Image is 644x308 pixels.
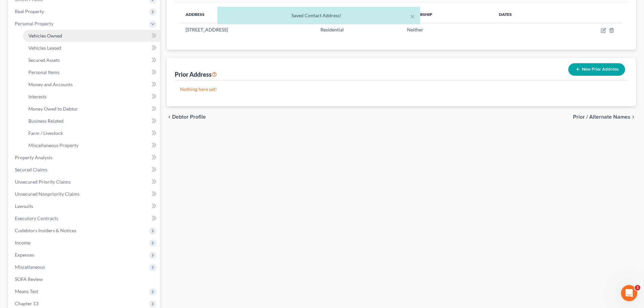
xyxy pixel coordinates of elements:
[630,114,636,120] i: chevron_right
[15,167,47,172] span: Secured Claims
[28,106,78,112] span: Money Owed to Debtor
[15,276,43,282] span: SOFA Review
[23,66,160,78] a: Personal Items
[28,142,78,148] span: Miscellaneous Property
[23,42,160,54] a: Vehicles Leased
[175,70,217,78] div: Prior Address
[23,127,160,139] a: Farm / Livestock
[172,114,206,120] span: Debtor Profile
[28,130,63,136] span: Farm / Livestock
[15,264,45,270] span: Miscellaneous
[23,139,160,151] a: Miscellaneous Property
[28,57,60,63] span: Secured Assets
[15,240,30,245] span: Income
[9,188,160,200] a: Unsecured Nonpriority Claims
[9,151,160,164] a: Property Analysis
[635,285,640,290] span: 1
[15,155,52,160] span: Property Analysis
[15,179,71,185] span: Unsecured Priority Claims
[167,114,206,120] button: chevron_left Debtor Profile
[28,33,62,39] span: Vehicles Owned
[180,23,315,36] td: [STREET_ADDRESS]
[28,45,61,51] span: Vehicles Leased
[23,91,160,103] a: Interests
[9,200,160,212] a: Lawsuits
[15,228,76,233] span: Codebtors Insiders & Notices
[28,118,64,124] span: Business Related
[9,176,160,188] a: Unsecured Priority Claims
[9,273,160,285] a: SOFA Review
[315,23,402,36] td: Residential
[180,86,622,93] p: Nothing here yet!
[23,115,160,127] a: Business Related
[573,114,630,120] span: Prior / Alternate Names
[28,94,47,99] span: Interests
[15,191,79,197] span: Unsecured Nonpriority Claims
[223,12,415,19] div: Saved Contact Address!
[15,301,39,306] span: Chapter 13
[568,63,625,76] button: New Prior Address
[15,252,34,258] span: Expenses
[23,54,160,66] a: Secured Assets
[621,285,637,301] iframe: Intercom live chat
[15,288,38,294] span: Means Test
[9,212,160,224] a: Executory Contracts
[15,215,58,221] span: Executory Contracts
[410,12,415,20] button: ×
[573,114,636,120] button: Prior / Alternate Names chevron_right
[23,78,160,91] a: Money and Accounts
[23,103,160,115] a: Money Owed to Debtor
[167,114,172,120] i: chevron_left
[23,30,160,42] a: Vehicles Owned
[402,23,494,36] td: Neither
[28,81,73,87] span: Money and Accounts
[15,203,33,209] span: Lawsuits
[28,69,59,75] span: Personal Items
[9,164,160,176] a: Secured Claims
